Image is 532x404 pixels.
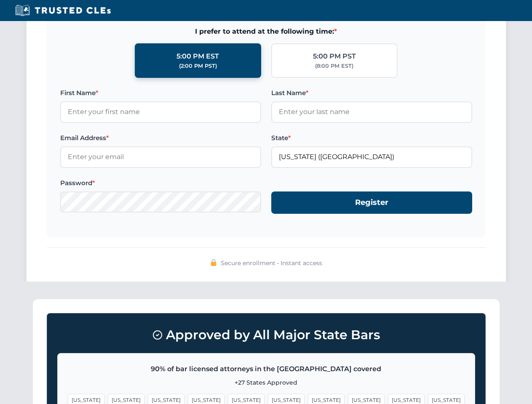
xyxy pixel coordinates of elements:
[179,62,217,70] div: (2:00 PM PST)
[13,4,113,17] img: Trusted CLEs
[176,51,219,62] div: 5:00 PM EST
[57,324,475,346] h3: Approved by All Major State Bars
[68,364,465,375] p: 90% of bar licensed attorneys in the [GEOGRAPHIC_DATA] covered
[271,101,472,122] input: Enter your last name
[315,62,353,70] div: (8:00 PM EST)
[60,133,261,143] label: Email Address
[210,259,217,266] img: 🔒
[60,101,261,122] input: Enter your first name
[60,26,472,37] span: I prefer to attend at the following time:
[271,88,472,98] label: Last Name
[271,133,472,143] label: State
[60,178,261,188] label: Password
[221,258,322,268] span: Secure enrollment • Instant access
[271,146,472,167] input: Florida (FL)
[68,378,465,387] p: +27 States Approved
[313,51,356,62] div: 5:00 PM PST
[60,88,261,98] label: First Name
[60,146,261,167] input: Enter your email
[271,191,472,214] button: Register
